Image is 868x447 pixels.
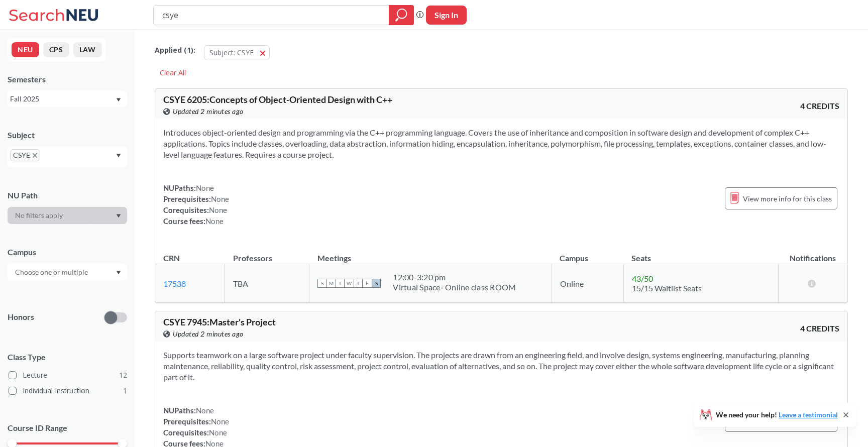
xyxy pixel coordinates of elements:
[163,253,180,264] div: CRN
[163,350,839,383] section: Supports teamwork on a large software project under faculty supervision. The projects are drawn f...
[336,279,345,288] span: T
[372,279,381,288] span: S
[8,91,127,107] div: Fall 2025Dropdown arrow
[10,266,94,278] input: Choose one or multiple
[363,279,372,288] span: F
[209,48,254,57] span: Subject: CSYE
[173,106,244,117] span: Updated 2 minutes ago
[8,264,127,281] div: Dropdown arrow
[205,216,224,226] span: None
[163,279,186,288] a: 17538
[155,65,191,80] div: Clear All
[393,272,516,282] div: 12:00 - 3:20 pm
[225,264,309,303] td: TBA
[116,271,121,275] svg: Dropdown arrow
[9,384,127,397] label: Individual Instruction
[209,205,227,214] span: None
[116,214,121,218] svg: Dropdown arrow
[225,243,309,264] th: Professors
[163,182,229,227] div: NUPaths: Prerequisites: Corequisites: Course fees:
[327,279,336,288] span: M
[632,283,702,293] span: 15/15 Waitlist Seats
[10,149,40,161] span: CSYEX to remove pill
[9,369,127,382] label: Lecture
[8,74,127,85] div: Semesters
[8,352,127,363] span: Class Type
[119,370,127,381] span: 12
[196,406,214,415] span: None
[8,147,127,167] div: CSYEX to remove pillDropdown arrow
[116,154,121,158] svg: Dropdown arrow
[8,247,127,258] div: Campus
[8,422,127,434] p: Course ID Range
[8,207,127,224] div: Dropdown arrow
[309,243,552,264] th: Meetings
[317,279,327,288] span: S
[800,100,839,111] span: 4 CREDITS
[163,127,839,160] section: Introduces object-oriented design and programming via the C++ programming language. Covers the us...
[552,264,623,303] td: Online
[8,190,127,201] div: NU Path
[155,45,195,56] span: Applied ( 1 ):
[211,417,229,426] span: None
[552,243,623,264] th: Campus
[716,411,838,418] span: We need your help!
[204,45,270,60] button: Subject: CSYE
[196,183,214,192] span: None
[426,6,467,25] button: Sign In
[393,282,516,292] div: Virtual Space- Online class ROOM
[395,8,407,22] svg: magnifying glass
[211,194,229,203] span: None
[12,42,39,57] button: NEU
[743,192,832,205] span: View more info for this class
[778,243,847,264] th: Notifications
[209,428,227,437] span: None
[8,311,34,323] p: Honors
[163,94,392,105] span: CSYE 6205 : Concepts of Object-Oriented Design with C++
[354,279,363,288] span: T
[800,323,839,334] span: 4 CREDITS
[43,42,69,57] button: CPS
[73,42,102,57] button: LAW
[10,93,115,104] div: Fall 2025
[345,279,354,288] span: W
[33,153,37,158] svg: X to remove pill
[163,316,276,327] span: CSYE 7945 : Master's Project
[123,385,127,396] span: 1
[623,243,778,264] th: Seats
[779,410,838,419] a: Leave a testimonial
[161,7,382,24] input: Class, professor, course number, "phrase"
[116,98,121,102] svg: Dropdown arrow
[632,274,653,283] span: 43 / 50
[389,5,414,25] div: magnifying glass
[173,328,244,340] span: Updated 2 minutes ago
[8,130,127,141] div: Subject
